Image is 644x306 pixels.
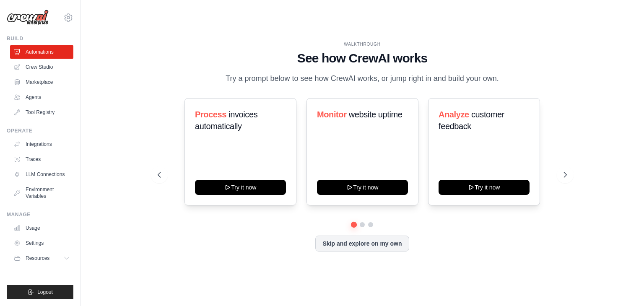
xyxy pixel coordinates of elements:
button: Logout [7,285,73,299]
a: Crew Studio [10,60,73,74]
span: Analyze [439,110,469,119]
a: Agents [10,91,73,104]
button: Skip and explore on my own [315,236,409,252]
span: customer feedback [439,110,504,131]
span: Monitor [317,110,347,119]
div: Operate [7,127,73,134]
span: Resources [26,255,49,262]
a: Integrations [10,137,73,151]
span: website uptime [348,110,402,119]
div: Manage [7,211,73,218]
div: Build [7,35,73,42]
img: Logo [7,10,49,26]
a: LLM Connections [10,168,73,181]
a: Usage [10,221,73,235]
span: Process [195,110,226,119]
a: Automations [10,45,73,59]
span: Logout [37,289,53,296]
a: Settings [10,236,73,250]
h1: See how CrewAI works [158,51,567,66]
button: Try it now [195,180,286,195]
button: Try it now [439,180,530,195]
button: Resources [10,252,73,265]
div: WALKTHROUGH [158,41,567,47]
a: Environment Variables [10,183,73,203]
button: Try it now [317,180,408,195]
a: Marketplace [10,75,73,89]
a: Tool Registry [10,106,73,119]
a: Traces [10,153,73,166]
p: Try a prompt below to see how CrewAI works, or jump right in and build your own. [221,73,503,85]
